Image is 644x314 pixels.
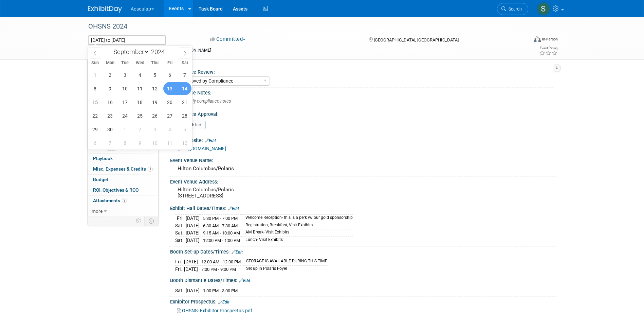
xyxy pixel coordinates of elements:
span: October 11, 2024 [163,136,177,150]
span: 1 [148,167,153,172]
span: October 3, 2024 [148,123,162,136]
span: Tue [117,61,132,65]
td: [DATE] [186,287,200,294]
span: October 1, 2024 [118,123,132,136]
a: Edit [205,138,216,143]
span: October 2, 2024 [133,123,147,136]
a: Sponsorships [88,133,158,143]
span: Misc. Expenses & Credits [93,166,153,172]
div: Event Venue Name: [170,155,556,164]
a: Staff3 [88,81,158,91]
div: Booth Set-up Dates/Times: [170,247,556,256]
span: Fri [162,61,177,65]
span: September 8, 2024 [89,82,102,95]
span: September 7, 2024 [178,68,191,82]
td: Registration, Breakfast, Visit Exhibits [241,222,353,229]
td: Sat. [175,229,186,237]
a: Search [497,3,528,15]
a: Booth [88,70,158,80]
td: [DATE] [184,265,198,273]
input: Year [149,48,170,56]
a: Tasks100% [88,143,158,154]
a: Event Information [88,59,158,70]
div: Compliance Approval: [170,109,553,118]
span: September 20, 2024 [163,95,177,109]
span: more [92,208,103,214]
td: Fri. [175,265,184,273]
a: Budget [88,175,158,185]
a: Edit [239,278,250,283]
span: Sun [88,61,103,65]
img: Format-Inperson.png [534,36,541,42]
span: September 24, 2024 [118,109,132,122]
a: OHSNS- Exhibitor Prospectus.pdf [177,308,252,313]
span: September 14, 2024 [178,82,191,95]
td: AM Break- Visit Exhibits [241,229,353,237]
span: September 2, 2024 [104,68,117,82]
a: Playbook [88,154,158,164]
td: [DATE] [186,237,200,244]
span: Sat [177,61,192,65]
a: Asset Reservations2 [88,101,158,111]
td: Welcome Reception- this is a perk w/ our gold sponsorship [241,215,353,222]
span: October 5, 2024 [178,123,191,136]
div: Exhibitor Prospectus: [170,297,556,306]
span: September 25, 2024 [133,109,147,122]
span: October 4, 2024 [163,123,177,136]
span: September 3, 2024 [118,68,132,82]
div: Event Format [488,35,558,46]
span: October 10, 2024 [148,136,162,150]
td: Fri. [175,215,186,222]
img: Sara Hurson [537,2,550,15]
td: Fri. [175,258,184,266]
span: September 9, 2024 [104,82,117,95]
span: 12:00 AM - 12:00 PM [201,259,241,264]
select: Month [110,48,149,56]
span: October 7, 2024 [104,136,117,150]
span: September 11, 2024 [133,82,147,95]
td: Personalize Event Tab Strip [133,216,145,225]
a: Edit [218,300,229,304]
span: Thu [147,61,162,65]
span: September 4, 2024 [133,68,147,82]
div: Compliance Notes: [170,88,556,96]
td: STORAGE IS AVAILABLE DURING THIS TIME [242,258,327,266]
a: ROI, Objectives & ROO [88,185,158,195]
span: October 9, 2024 [133,136,147,150]
a: Giveaways [88,112,158,122]
button: Committed [208,36,248,43]
img: ExhibitDay [88,6,122,13]
div: Compliance Review: [170,67,553,75]
span: 1:00 PM - 3:00 PM [203,288,238,293]
span: September 22, 2024 [89,109,102,122]
div: Event Website: [170,135,556,144]
span: September 5, 2024 [148,68,162,82]
span: September 17, 2024 [118,95,132,109]
td: Sat. [175,287,186,294]
span: September 10, 2024 [118,82,132,95]
td: Sat. [175,222,186,229]
span: September 15, 2024 [89,95,102,109]
div: Event Rating [539,47,557,50]
td: [DATE] [186,215,200,222]
span: October 12, 2024 [178,136,191,150]
div: Event Venue Address: [170,177,556,185]
span: 7:00 PM - 9:00 PM [201,267,236,272]
span: September 28, 2024 [178,109,191,122]
a: Edit [232,250,243,255]
span: 9 [122,198,127,203]
a: Travel Reservations1 [88,91,158,101]
span: OHSNS- Exhibitor Prospectus.pdf [182,308,252,313]
span: Tasks [92,145,117,151]
span: Budget [93,177,108,182]
span: September 23, 2024 [104,109,117,122]
span: September 12, 2024 [148,82,162,95]
span: 5:30 PM - 7:00 PM [203,216,238,221]
span: 12:00 PM - 1:00 PM [203,238,240,243]
span: September 18, 2024 [133,95,147,109]
span: 9:15 AM - 10:00 AM [203,230,240,235]
td: Sat. [175,237,186,244]
a: [URL][DOMAIN_NAME] [178,146,226,151]
td: Toggle Event Tabs [144,216,158,225]
a: Attachments9 [88,196,158,206]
